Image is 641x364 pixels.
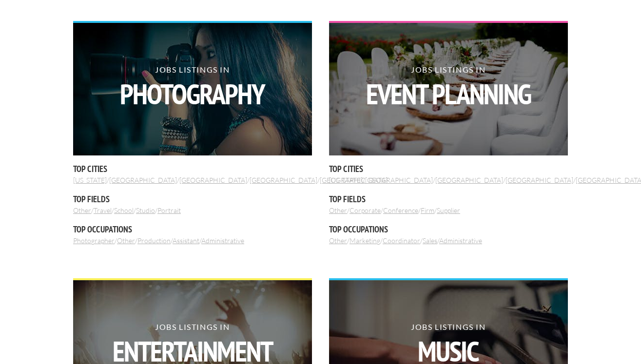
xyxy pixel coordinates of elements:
h2: Jobs Listings in [329,66,568,108]
a: Assistant [173,236,199,245]
a: [GEOGRAPHIC_DATA] [505,176,573,184]
a: Other [117,236,135,245]
a: Production [137,236,171,245]
a: Studio [136,206,155,214]
h5: Top Fields [329,193,568,205]
a: [GEOGRAPHIC_DATA] [435,176,503,184]
a: Sales [423,236,437,245]
a: Supplier [437,206,460,214]
a: Conference [383,206,418,214]
a: [GEOGRAPHIC_DATA] [250,176,317,184]
a: Coordinator [383,236,420,245]
a: Administrative [201,236,244,245]
a: [GEOGRAPHIC_DATA] [320,176,388,184]
a: [GEOGRAPHIC_DATA] [365,176,433,184]
a: Travel [94,206,112,214]
a: Photographer [73,236,115,245]
a: Corporate [350,206,381,214]
a: Other [329,206,347,214]
a: Marketing [350,236,380,245]
h2: Jobs Listings in [73,66,312,108]
img: tan girl with dark hair holding a large camera and taking a picture [73,23,312,155]
a: [GEOGRAPHIC_DATA] [109,176,177,184]
div: / / / / / / / / / / / / [329,21,568,245]
a: [US_STATE] [73,176,107,184]
a: Firm [421,206,434,214]
strong: Photography [73,80,312,108]
a: School [114,206,134,214]
h5: Top Fields [73,193,312,205]
img: event planning photo of long white table with white chairs and place settings [329,23,568,155]
strong: Event Planning [329,80,568,108]
a: Other [73,206,91,214]
a: Administrative [439,236,482,245]
a: [GEOGRAPHIC_DATA] [179,176,247,184]
a: Jobs Listings inPhotography [73,21,312,155]
h5: Top Occupations [73,223,312,235]
a: Jobs Listings inEvent Planning [329,21,568,155]
a: [US_STATE] [329,176,363,184]
a: Portrait [157,206,181,214]
h5: Top Cities [73,163,312,175]
h5: Top Occupations [329,223,568,235]
h5: Top Cities [329,163,568,175]
a: Other [329,236,347,245]
div: / / / / / / / / / / / / [73,21,312,245]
